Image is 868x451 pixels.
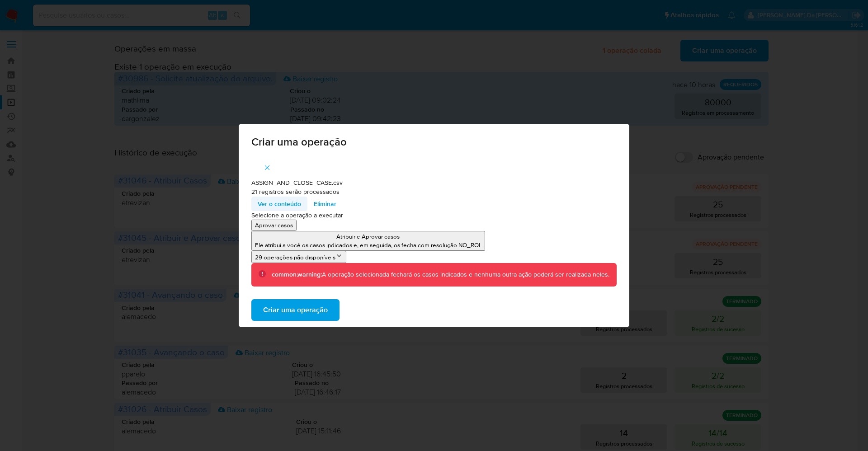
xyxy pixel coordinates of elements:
[307,197,343,211] button: Eliminar
[251,211,617,220] p: Selecione a operação a executar
[258,197,301,210] span: Ver o conteúdo
[251,251,346,263] button: 29 operações não disponíveis
[251,136,617,147] span: Criar uma operação
[255,232,481,241] p: Atribuir e Aprovar casos
[255,241,481,249] p: Ele atribui a você os casos indicados e, em seguida, os fecha com resolução NO_ROI.
[251,220,297,231] button: Aprovar casos
[272,270,609,279] div: A operação selecionada fechará os casos indicados e nenhuma outra ação poderá ser realizada neles.
[272,270,322,279] b: common.warning:
[251,231,485,251] button: Atribuir e Aprovar casosEle atribui a você os casos indicados e, em seguida, os fecha com resoluç...
[263,300,328,320] span: Criar uma operação
[251,179,617,188] p: ASSIGN_AND_CLOSE_CASE.csv
[314,197,336,210] span: Eliminar
[251,188,617,197] p: 21 registros serão processados
[251,197,307,211] button: Ver o conteúdo
[255,221,293,230] p: Aprovar casos
[251,299,340,321] button: Criar uma operação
